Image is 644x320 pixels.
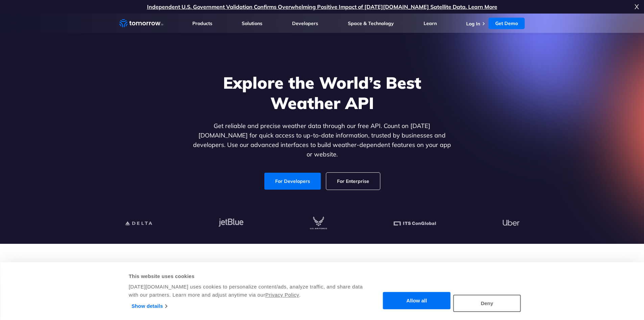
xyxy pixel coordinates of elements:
a: Space & Technology [348,20,394,26]
a: Get Demo [488,18,525,29]
a: For Developers [264,173,321,190]
a: Products [192,20,212,26]
a: Independent U.S. Government Validation Confirms Overwhelming Positive Impact of [DATE][DOMAIN_NAM... [147,3,497,10]
a: Developers [292,20,318,26]
button: Allow all [383,292,451,310]
a: Privacy Policy [265,292,299,298]
h1: Explore the World’s Best Weather API [192,72,453,113]
button: Deny [453,295,521,312]
a: Learn [424,20,437,26]
p: Get reliable and precise weather data through our free API. Count on [DATE][DOMAIN_NAME] for quic... [192,121,453,159]
div: [DATE][DOMAIN_NAME] uses cookies to personalize content/ads, analyze traffic, and share data with... [129,283,364,299]
a: Home link [119,18,163,28]
a: Log In [466,21,480,27]
a: Show details [132,301,167,311]
a: Solutions [242,20,262,26]
a: For Enterprise [326,173,380,190]
div: This website uses cookies [129,272,364,280]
